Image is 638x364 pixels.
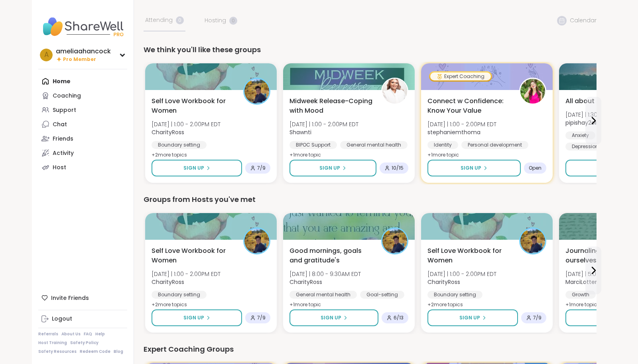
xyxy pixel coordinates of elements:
b: CharityRoss [152,128,184,136]
button: Sign Up [152,160,242,176]
button: Sign Up [427,309,518,326]
a: FAQ [84,331,92,337]
img: ShareWell Nav Logo [38,13,127,41]
span: 7 / 9 [257,165,266,171]
span: 6 / 13 [394,315,404,321]
img: CharityRoss [244,79,269,104]
div: We think you'll like these groups [144,44,597,55]
div: Boundary setting [152,291,207,299]
span: Self Love Workbook for Women [152,96,234,115]
span: Self Love Workbook for Women [427,246,510,265]
a: Friends [38,131,127,146]
span: [DATE] | 1:00 - 2:00PM EDT [427,120,496,128]
span: Sign Up [183,164,204,172]
div: Boundary setting [427,291,482,299]
a: Safety Resources [38,349,77,354]
span: Sign Up [319,164,340,172]
a: Logout [38,312,127,326]
b: CharityRoss [427,278,460,286]
div: Identity [427,141,458,149]
a: Blog [114,349,123,354]
span: Sign Up [459,314,480,321]
span: 7 / 9 [257,315,266,321]
div: Activity [53,149,74,157]
a: Activity [38,146,127,160]
span: Sign Up [321,314,341,321]
div: Anxiety [565,131,595,139]
img: CharityRoss [520,229,545,253]
b: Shawnti [289,128,311,136]
div: Chat [53,121,67,129]
span: [DATE] | 1:30 - 2:00PM EDT [565,111,634,119]
div: Boundary setting [152,141,207,149]
span: 10 / 15 [392,165,404,171]
span: [DATE] | 1:00 - 2:00PM EDT [152,270,221,278]
a: Referrals [38,331,58,337]
a: Chat [38,117,127,131]
a: Redeem Code [80,349,110,354]
img: stephaniemthoma [520,79,545,104]
span: [DATE] | 1:00 - 2:00PM EDT [427,270,496,278]
a: Support [38,103,127,117]
div: Expert Coaching [430,72,491,80]
button: Sign Up [427,160,521,176]
span: a [44,50,49,60]
button: Sign Up [289,309,378,326]
span: [DATE] | 8:00 - 9:30AM EDT [289,270,361,278]
span: 7 / 9 [533,315,542,321]
b: CharityRoss [152,278,184,286]
span: Sign Up [461,164,481,172]
div: ameliaahancock [56,47,111,56]
span: Connect w Confidence: Know Your Value [427,96,510,115]
span: [DATE] | 1:00 - 2:00PM EDT [289,120,358,128]
button: Sign Up [289,160,376,176]
span: Midweek Release-Coping with Mood [289,96,372,115]
div: General mental health [289,291,357,299]
img: CharityRoss [244,229,269,253]
b: MarciLotter [565,278,597,286]
b: CharityRoss [289,278,322,286]
a: Coaching [38,88,127,103]
a: Help [95,331,105,337]
a: Host [38,160,127,174]
div: Support [53,106,76,114]
span: Open [529,165,542,171]
div: Goal-setting [360,291,404,299]
div: Invite Friends [38,291,127,305]
b: stephaniemthoma [427,128,480,136]
span: Pro Member [63,56,96,63]
span: All about support [565,96,622,106]
span: [DATE] | 5:00 - 6:00PM EDT [565,270,637,278]
button: Sign Up [152,309,242,326]
div: Growth [565,291,596,299]
div: Logout [52,315,72,323]
div: BIPOC Support [289,141,337,149]
div: General mental health [340,141,408,149]
b: pipishay2olivia [565,119,605,127]
div: Groups from Hosts you've met [144,194,597,205]
span: Sign Up [183,314,204,321]
div: Expert Coaching Groups [144,344,597,355]
div: Friends [53,135,73,143]
div: Depression [565,143,605,151]
span: [DATE] | 1:00 - 2:00PM EDT [152,120,221,128]
span: Self Love Workbook for Women [152,246,234,265]
a: Host Training [38,340,67,346]
span: Good mornings, goals and gratitude's [289,246,372,265]
a: Safety Policy [70,340,98,346]
div: Host [53,164,66,172]
div: Personal development [461,141,528,149]
img: CharityRoss [382,229,407,253]
img: Shawnti [382,79,407,104]
div: Coaching [53,92,81,100]
a: About Us [61,331,81,337]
